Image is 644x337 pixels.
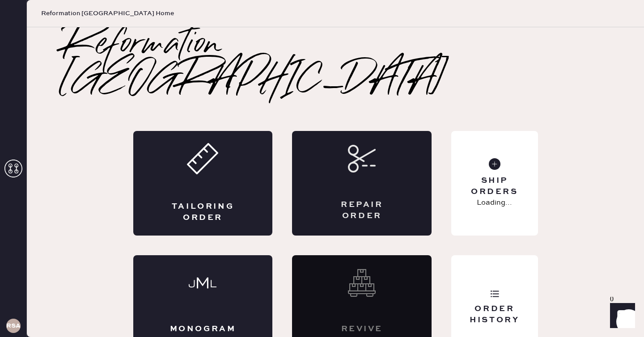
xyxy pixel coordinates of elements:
[169,201,237,223] div: Tailoring Order
[6,323,21,329] h3: RSA
[458,303,530,326] div: Order History
[63,27,608,99] h2: Reformation [GEOGRAPHIC_DATA]
[477,198,512,208] p: Loading...
[602,297,640,335] iframe: Front Chat
[328,199,396,222] div: Repair Order
[458,175,530,198] div: Ship Orders
[41,9,174,18] span: Reformation [GEOGRAPHIC_DATA] Home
